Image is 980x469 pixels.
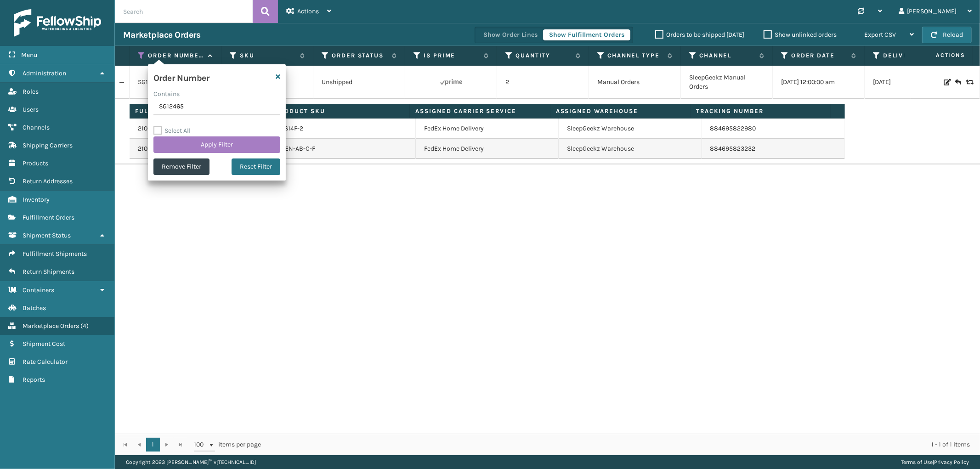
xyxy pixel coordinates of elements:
[153,136,280,153] button: Apply Filter
[922,27,972,43] button: Reload
[699,51,755,60] label: Channel
[23,159,48,167] span: Products
[153,89,180,99] label: Contains
[865,66,957,99] td: [DATE]
[274,440,970,449] div: 1 - 1 of 1 items
[515,51,571,60] label: Quantity
[710,124,756,132] a: 884695822980
[23,196,50,203] span: Inventory
[194,438,261,452] span: items per page
[23,141,73,149] span: Shipping Carriers
[297,7,319,15] span: Actions
[153,70,209,84] h4: Order Number
[148,51,204,60] label: Order Number
[272,119,415,139] td: SS14F-2
[153,127,191,135] label: Select All
[477,29,544,40] button: Show Order Lines
[232,158,280,175] button: Reset Filter
[313,66,405,99] td: Unshipped
[23,177,73,185] span: Return Addresses
[272,139,415,159] td: GEN-AB-C-F
[934,459,969,465] a: Privacy Policy
[681,66,773,99] td: SleepGeekz Manual Orders
[138,78,163,87] a: SG12465
[240,51,295,60] label: SKU
[607,51,663,60] label: Channel Type
[153,158,210,175] button: Remove Filter
[696,107,825,115] label: Tracking Number
[23,106,39,113] span: Users
[791,51,847,60] label: Order Date
[424,51,479,60] label: Is Prime
[126,455,256,469] p: Copyright 2023 [PERSON_NAME]™ v [TECHNICAL_ID]
[416,139,559,159] td: FedEx Home Delivery
[23,268,74,276] span: Return Shipments
[23,214,74,221] span: Fulfillment Orders
[23,286,54,294] span: Containers
[146,438,160,452] a: 1
[153,99,280,115] input: Type the text you wish to filter on
[559,139,702,159] td: SleepGeekz Warehouse
[21,51,37,59] span: Menu
[194,440,208,449] span: 100
[23,340,65,348] span: Shipment Cost
[138,124,159,133] a: 2101216
[23,88,39,96] span: Roles
[589,66,681,99] td: Manual Orders
[710,145,756,153] a: 884695823232
[901,455,969,469] div: |
[23,358,68,366] span: Rate Calculator
[556,107,685,115] label: Assigned Warehouse
[655,31,744,39] label: Orders to be shipped [DATE]
[559,119,702,139] td: SleepGeekz Warehouse
[864,31,896,39] span: Export CSV
[23,250,87,258] span: Fulfillment Shipments
[415,107,544,115] label: Assigned Carrier Service
[907,48,971,63] span: Actions
[23,232,71,239] span: Shipment Status
[123,29,200,40] h3: Marketplace Orders
[14,9,101,37] img: logo
[901,459,933,465] a: Terms of Use
[23,376,45,384] span: Reports
[332,51,387,60] label: Order Status
[497,66,589,99] td: 2
[138,144,159,153] a: 2101215
[543,29,630,40] button: Show Fulfillment Orders
[23,69,66,77] span: Administration
[773,66,865,99] td: [DATE] 12:00:00 am
[955,78,960,87] i: Create Return Label
[883,51,939,60] label: Deliver By Date
[135,107,264,115] label: Fulfillment Order ID
[23,304,46,312] span: Batches
[80,322,89,330] span: ( 4 )
[944,79,949,85] i: Edit
[23,124,50,131] span: Channels
[275,107,404,115] label: Product SKU
[416,119,559,139] td: FedEx Home Delivery
[23,322,79,330] span: Marketplace Orders
[764,31,837,39] label: Show unlinked orders
[966,79,971,85] i: Replace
